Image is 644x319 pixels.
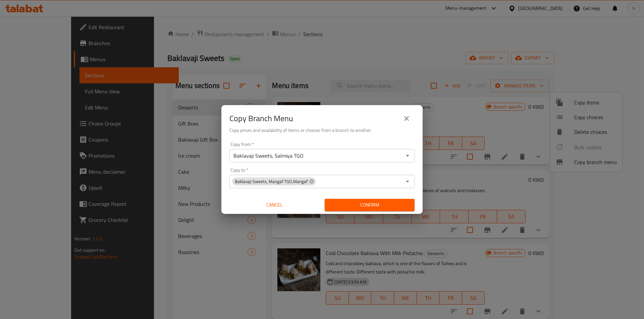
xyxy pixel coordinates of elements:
h6: Copy prices and availability of items or choices from a branch to another [229,127,415,134]
div: Baklavaji Sweets, Mangaf TGO,Mangaf [232,177,316,185]
h2: Copy Branch Menu [229,113,293,124]
span: Baklavaji Sweets, Mangaf TGO,Mangaf [232,178,310,185]
span: Confirm [330,201,409,209]
button: Open [403,177,412,186]
button: Cancel [229,199,319,211]
button: close [398,110,415,127]
button: Open [403,151,412,160]
span: Cancel [232,201,317,209]
button: Confirm [325,199,415,211]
